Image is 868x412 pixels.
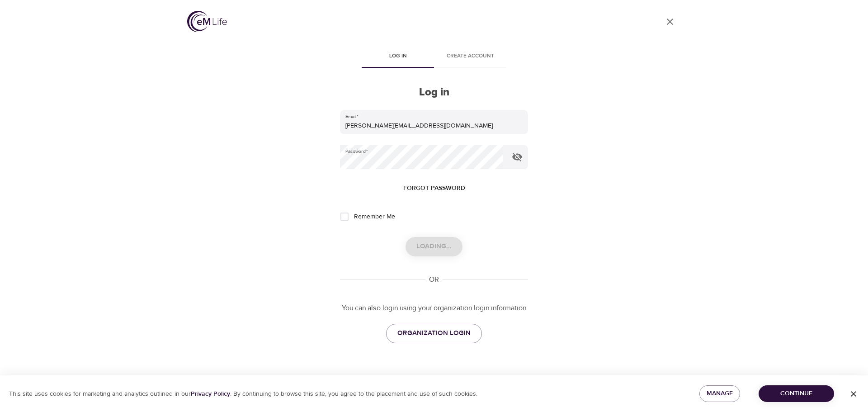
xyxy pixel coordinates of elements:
img: logo [187,11,227,32]
p: You can also login using your organization login information [340,303,528,313]
span: Log in [367,52,429,61]
a: close [659,11,681,33]
span: Create account [439,52,501,61]
button: Continue [759,385,834,402]
span: Forgot password [403,183,465,194]
a: Privacy Policy [191,390,230,398]
span: Remember Me [354,212,395,222]
a: ORGANIZATION LOGIN [386,324,482,343]
span: ORGANIZATION LOGIN [397,327,471,339]
div: disabled tabs example [340,46,528,68]
div: OR [425,275,443,285]
h2: Log in [340,86,528,99]
span: Continue [766,388,827,399]
span: Manage [707,388,733,399]
button: Manage [699,385,740,402]
button: Forgot password [400,180,469,197]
